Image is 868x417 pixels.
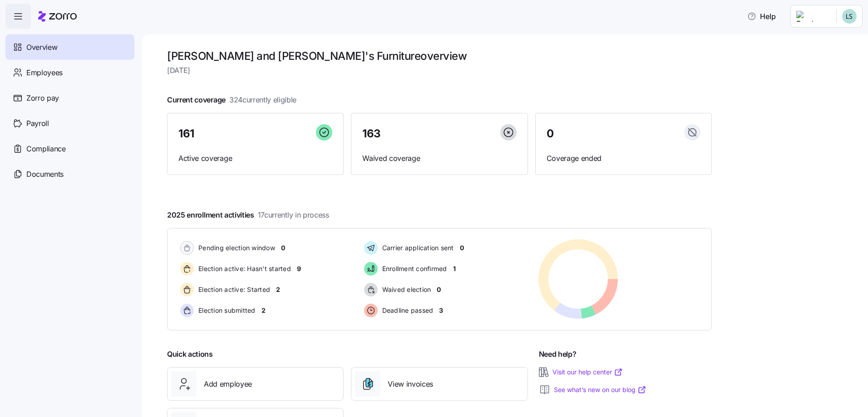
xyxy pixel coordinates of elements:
a: Employees [5,60,134,85]
span: Overview [26,42,57,53]
span: Enrollment confirmed [380,264,447,273]
span: [DATE] [167,65,712,76]
img: Employer logo [796,11,829,22]
img: d552751acb159096fc10a5bc90168bac [842,9,857,24]
span: Waived election [380,285,431,294]
span: 0 [437,285,441,294]
span: Quick actions [167,349,213,360]
span: Employees [26,67,63,78]
span: 161 [178,128,194,139]
span: 1 [453,264,456,273]
span: Election submitted [196,306,256,315]
a: Overview [5,34,134,60]
span: 17 currently in process [258,209,329,221]
span: Carrier application sent [380,243,454,252]
a: Payroll [5,111,134,136]
span: 0 [547,128,554,139]
span: 3 [439,306,443,315]
span: 2 [261,306,266,315]
span: Coverage ended [547,153,700,164]
span: View invoices [388,378,433,390]
span: Election active: Hasn't started [196,264,291,273]
a: See what’s new on our blog [554,385,646,394]
span: Help [747,11,776,22]
span: Election active: Started [196,285,270,294]
a: Visit our help center [552,368,623,377]
span: Deadline passed [380,306,434,315]
span: 9 [297,264,301,273]
span: 2025 enrollment activities [167,209,329,221]
span: 0 [281,243,285,252]
a: Documents [5,161,134,187]
h1: [PERSON_NAME] and [PERSON_NAME]'s Furniture overview [167,49,712,63]
span: Current coverage [167,94,296,106]
span: 0 [460,243,464,252]
span: Waived coverage [362,153,516,164]
a: Zorro pay [5,85,134,111]
span: 163 [362,128,381,139]
span: Active coverage [178,153,332,164]
span: Pending election window [196,243,275,252]
span: 324 currently eligible [229,94,296,106]
span: 2 [276,285,280,294]
span: Documents [26,169,64,180]
span: Payroll [26,118,49,129]
a: Compliance [5,136,134,161]
button: Help [740,7,783,25]
span: Zorro pay [26,92,59,104]
span: Compliance [26,143,66,155]
span: Need help? [539,349,577,360]
span: Add employee [204,378,252,390]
